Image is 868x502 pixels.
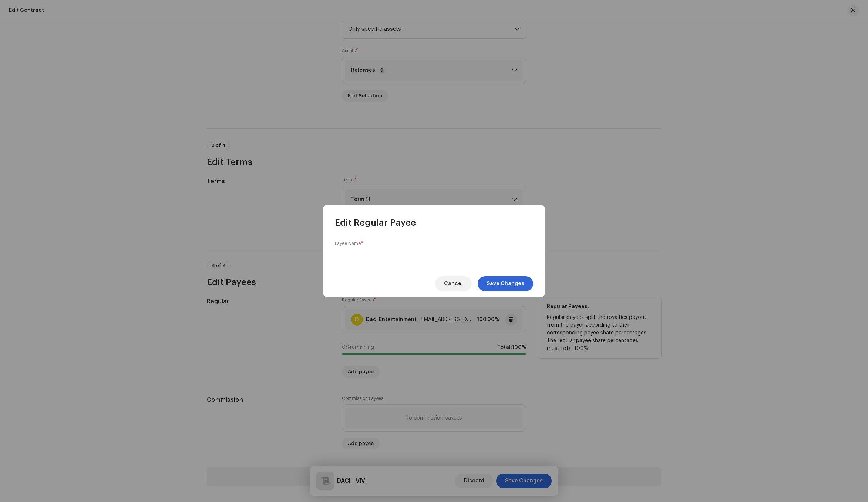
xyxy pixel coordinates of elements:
[435,276,472,291] button: Cancel
[335,240,363,246] label: Payee Name
[444,276,463,291] span: Cancel
[335,217,416,229] span: Edit Regular Payee
[487,276,524,291] span: Save Changes
[478,276,533,291] button: Save Changes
